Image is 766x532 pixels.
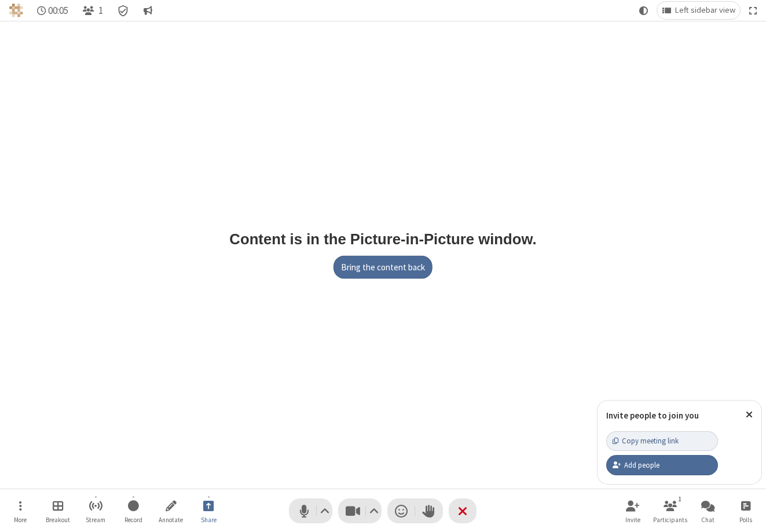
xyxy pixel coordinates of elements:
[201,516,217,523] span: Share
[46,516,70,523] span: Breakout
[41,494,75,527] button: Manage Breakout Rooms
[14,516,27,523] span: More
[153,494,188,527] button: Start annotating shared screen
[191,494,226,527] button: Stop sharing screen
[112,2,134,19] div: Meeting details Encryption enabled
[78,494,113,527] button: Start streaming
[124,516,142,523] span: Record
[32,2,74,19] div: Timer
[606,455,718,475] button: Add people
[366,498,382,523] button: Video setting
[415,498,443,523] button: Raise hand
[48,5,68,16] span: 00:05
[86,516,105,523] span: Stream
[387,498,415,523] button: Send a reaction
[745,2,762,19] button: Fullscreen
[116,494,151,527] button: Start recording
[739,516,752,523] span: Polls
[3,494,38,527] button: Open menu
[606,410,699,421] label: Invite people to join you
[635,2,653,19] button: Using system theme
[9,3,23,17] img: Pet Store NEW
[338,498,382,523] button: Stop video (⌘+Shift+V)
[606,431,718,451] button: Copy meeting link
[675,494,685,504] div: 1
[78,2,108,19] button: Open participant list
[691,494,725,527] button: Open chat
[229,231,536,247] h3: Content is in the Picture-in-Picture window.
[333,256,433,279] button: Bring the content back
[615,494,650,527] button: Invite participants (⌘+Shift+I)
[675,6,735,15] span: Left sidebar view
[653,494,688,527] button: Open participant list
[138,2,157,19] button: Conversation
[625,516,640,523] span: Invite
[449,498,477,523] button: End or leave meeting
[728,494,763,527] button: Open poll
[613,435,679,446] div: Copy meeting link
[653,516,687,523] span: Participants
[657,2,740,19] button: Change layout
[289,498,332,523] button: Mute (⌘+Shift+A)
[98,5,103,16] span: 1
[317,498,332,523] button: Audio settings
[159,516,183,523] span: Annotate
[701,516,714,523] span: Chat
[737,401,761,429] button: Close popover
